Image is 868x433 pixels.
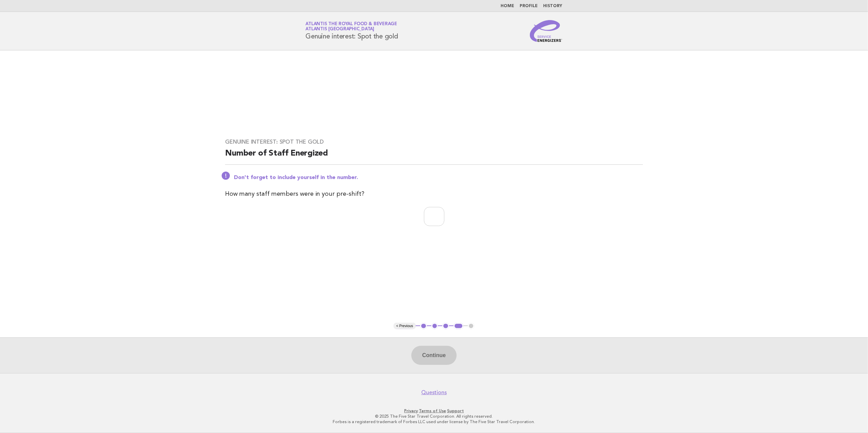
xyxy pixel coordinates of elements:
a: Terms of Use [419,408,446,413]
a: Privacy [404,408,418,413]
a: Support [447,408,464,413]
h3: Genuine interest: Spot the gold [225,139,643,145]
button: 2 [431,323,438,330]
p: · · [226,408,643,414]
span: Atlantis [GEOGRAPHIC_DATA] [306,27,375,32]
p: Don't forget to include yourself in the number. [234,174,643,181]
button: 1 [420,323,427,330]
button: 4 [454,323,463,330]
a: Atlantis the Royal Food & BeverageAtlantis [GEOGRAPHIC_DATA] [306,22,397,31]
p: Forbes is a registered trademark of Forbes LLC used under license by The Five Star Travel Corpora... [226,419,643,424]
h1: Genuine interest: Spot the gold [306,22,398,40]
img: Service Energizers [530,20,563,42]
p: © 2025 The Five Star Travel Corporation. All rights reserved. [226,414,643,419]
button: 3 [442,323,449,330]
p: How many staff members were in your pre-shift? [225,189,643,199]
a: Home [501,4,515,8]
button: < Previous [394,323,416,330]
h2: Number of Staff Energized [225,148,643,165]
a: History [543,4,563,8]
a: Profile [520,4,538,8]
a: Questions [421,389,447,396]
